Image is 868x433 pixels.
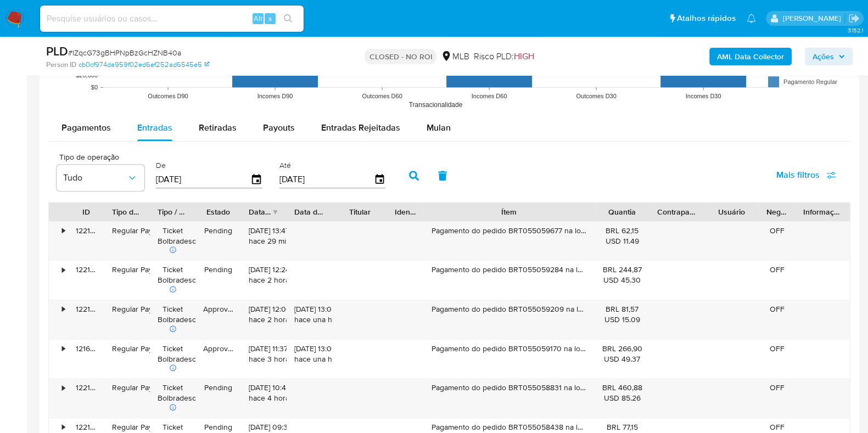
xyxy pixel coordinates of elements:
span: HIGH [513,50,534,63]
span: Ações [813,48,834,65]
a: cb0cf974da959f02ed6ef252ad6545e5 [79,60,209,70]
span: Alt [254,13,262,24]
p: CLOSED - NO ROI [365,49,436,64]
a: Notificações [747,14,756,23]
b: Person ID [46,60,76,70]
span: s [268,13,272,24]
button: AML Data Collector [709,48,792,65]
span: Risco PLD: [473,50,534,63]
div: MLB [441,50,469,63]
p: magno.ferreira@mercadopago.com.br [782,13,844,24]
span: 3.152.1 [847,26,863,35]
span: Atalhos rápidos [677,13,736,24]
button: search-icon [277,11,299,26]
b: AML Data Collector [717,48,784,65]
button: Ações [805,48,853,65]
span: # IZqcG73gBHPNpBzGcHZNB40a [68,47,181,58]
input: Pesquise usuários ou casos... [40,12,304,26]
b: PLD [46,42,68,60]
a: Sair [848,13,860,24]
